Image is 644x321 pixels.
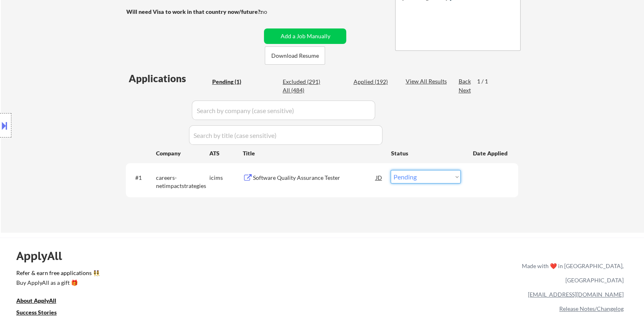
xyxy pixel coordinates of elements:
div: View All Results [405,77,449,85]
button: Download Resume [265,46,325,65]
div: careers-netimpactstrategies [156,174,209,190]
u: Success Stories [16,309,57,316]
u: About ApplyAll [16,297,56,304]
a: [EMAIL_ADDRESS][DOMAIN_NAME] [528,291,624,298]
button: Add a Job Manually [264,28,346,44]
div: Next [458,86,471,94]
a: Refer & earn free applications 👯‍♀️ [16,270,352,279]
div: Buy ApplyAll as a gift 🎁 [16,280,98,286]
strong: Will need Visa to work in that country now/future?: [126,8,262,15]
div: Title [242,149,383,157]
div: icims [209,174,242,182]
div: Company [156,149,209,157]
div: Made with ❤️ in [GEOGRAPHIC_DATA], [GEOGRAPHIC_DATA] [519,259,624,287]
div: no [260,8,284,16]
div: Applications [128,74,209,83]
div: Software Quality Assurance Tester [253,174,376,182]
a: Release Notes/Changelog [559,305,624,312]
div: Applied (192) [353,78,394,86]
a: About ApplyAll [16,297,68,307]
div: ApplyAll [16,249,71,263]
div: ATS [209,149,242,157]
div: All (484) [283,86,323,94]
a: Success Stories [16,308,68,319]
div: Date Applied [473,149,508,157]
input: Search by company (case sensitive) [192,100,375,120]
input: Search by title (case sensitive) [189,125,382,145]
div: JD [375,170,383,185]
div: Excluded (291) [283,78,323,86]
div: Status [391,146,461,160]
div: Pending (1) [212,78,253,86]
div: 1 / 1 [477,77,495,85]
a: Buy ApplyAll as a gift 🎁 [16,279,98,289]
div: Back [458,77,471,85]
